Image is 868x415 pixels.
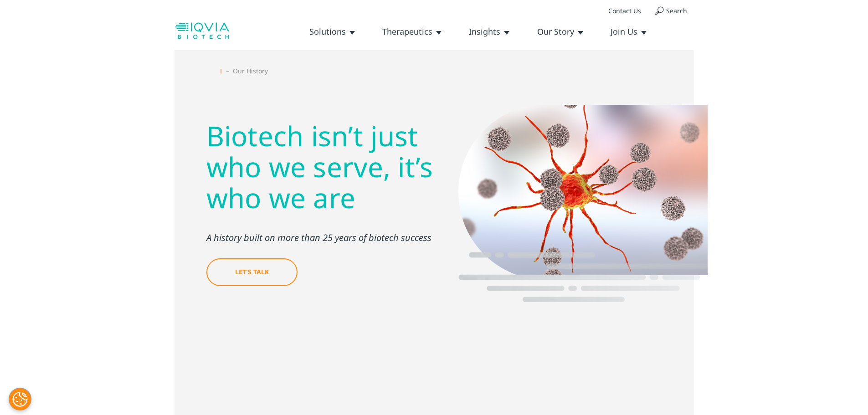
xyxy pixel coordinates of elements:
[206,258,298,286] a: Let's Talk
[382,26,442,37] a: Therapeutics
[469,26,509,37] a: Insights
[175,21,229,40] img: biotech-logo.svg
[655,6,664,15] img: search.svg
[611,26,647,37] a: Join Us
[206,120,445,213] h2: Biotech isn’t just who we serve, it’s who we are
[206,231,445,245] p: A history built on more than 25 years of biotech success
[233,67,268,75] h1: Our History
[9,388,31,410] button: Cookies Settings
[537,26,583,37] a: Our Story
[309,26,355,37] a: Solutions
